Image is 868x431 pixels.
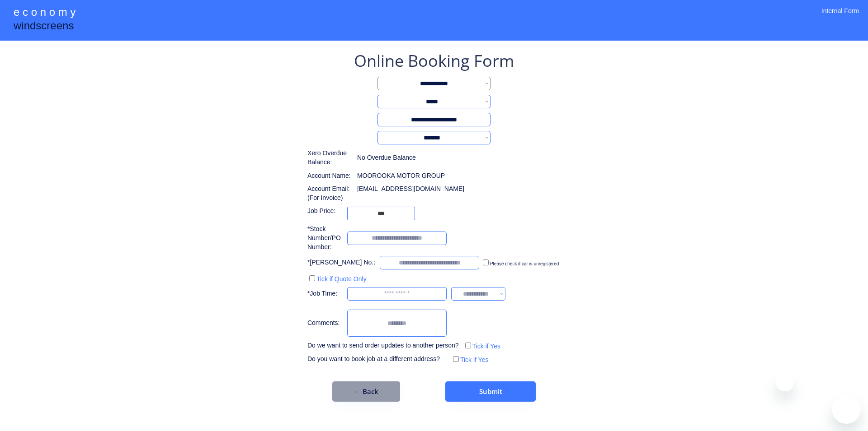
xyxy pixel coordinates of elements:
div: *Stock Number/PO Number: [307,225,343,251]
div: MOOROOKA MOTOR GROUP [357,171,445,181]
div: Account Email: (For Invoice) [307,185,353,202]
div: Internal Form [821,7,859,27]
div: *[PERSON_NAME] No.: [307,258,375,267]
div: No Overdue Balance [357,153,416,162]
label: Please check if car is unregistered [490,261,559,266]
div: Online Booking Form [354,50,514,72]
label: Tick if Yes [460,356,489,363]
div: Do we want to send order updates to another person? [307,341,459,350]
div: windscreens [14,18,74,36]
div: Comments: [307,319,343,328]
div: [EMAIL_ADDRESS][DOMAIN_NAME] [357,185,464,194]
div: Do you want to book job at a different address? [307,355,447,364]
div: Account Name: [307,171,353,181]
iframe: Close message [776,373,794,391]
div: Job Price: [307,207,343,216]
div: e c o n o m y [14,5,75,22]
label: Tick if Yes [472,343,501,350]
iframe: Button to launch messaging window [832,395,861,424]
div: *Job Time: [307,289,343,298]
label: Tick if Quote Only [316,275,367,283]
div: Xero Overdue Balance: [307,149,353,167]
button: Submit [445,381,536,402]
button: ← Back [332,381,400,402]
